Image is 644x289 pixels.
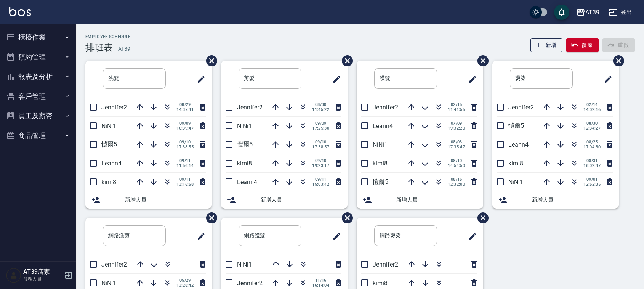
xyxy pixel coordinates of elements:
span: 13:16:58 [176,182,194,187]
span: 09/11 [176,177,194,182]
span: 刪除班表 [472,207,490,229]
span: 17:38:55 [176,144,194,149]
span: 08/10 [448,158,465,163]
span: 09/10 [176,140,194,144]
span: kimi8 [237,160,252,167]
span: 16:39:47 [176,126,194,131]
span: 修改班表的標題 [463,227,477,246]
span: 新增人員 [396,196,477,204]
input: 排版標題 [374,225,437,246]
input: 排版標題 [103,225,166,246]
span: 愷爾5 [101,141,117,148]
button: save [554,5,569,20]
input: 排版標題 [103,68,166,89]
button: 預約管理 [3,47,73,67]
span: 11:41:55 [448,107,465,112]
span: Leann4 [508,141,529,148]
span: 17:04:30 [583,144,601,149]
button: 員工及薪資 [3,106,73,126]
span: Jennifer2 [101,104,127,111]
span: 刪除班表 [200,207,218,229]
span: 12:52:35 [583,182,601,187]
span: 11/16 [312,278,329,283]
button: 報表及分析 [3,67,73,87]
input: 排版標題 [510,68,573,89]
span: 修改班表的標題 [192,227,206,246]
button: 新增 [530,38,563,52]
h5: AT39店家 [23,268,62,276]
span: 11:45:22 [312,107,329,112]
span: 08/03 [448,140,465,144]
span: 12:32:00 [448,182,465,187]
span: 17:35:47 [448,144,465,149]
span: 08/31 [583,158,601,163]
span: 14:02:16 [583,107,601,112]
span: kimi8 [101,178,116,186]
div: 新增人員 [357,191,483,209]
button: 商品管理 [3,126,73,146]
span: 08/30 [312,102,329,107]
span: 17:25:30 [312,126,329,131]
div: 新增人員 [85,191,212,209]
span: 修改班表的標題 [328,227,341,246]
span: 刪除班表 [607,50,625,72]
span: NiNi1 [237,261,252,268]
span: 愷爾5 [508,122,524,129]
span: kimi8 [373,160,388,167]
span: kimi8 [373,279,388,287]
span: 12:34:27 [583,126,601,131]
span: 修改班表的標題 [192,70,206,88]
span: 14:37:41 [176,107,194,112]
span: 新增人員 [125,196,206,204]
span: NiNi1 [508,178,523,186]
span: 愷爾5 [237,141,253,148]
span: NiNi1 [101,279,116,287]
span: 09/10 [312,140,329,144]
span: 刪除班表 [472,50,490,72]
span: 09/09 [176,121,194,126]
span: 19:23:17 [312,163,329,168]
span: 16:02:47 [583,163,601,168]
span: 刪除班表 [336,50,354,72]
h6: — AT39 [113,45,130,53]
span: 09/01 [583,177,601,182]
span: 09/11 [176,158,194,163]
button: 客戶管理 [3,87,73,106]
span: Leann4 [101,160,122,167]
span: 修改班表的標題 [599,70,613,88]
div: 新增人員 [492,191,619,209]
span: 13:28:42 [176,283,194,288]
span: 刪除班表 [336,207,354,229]
span: 08/25 [583,140,601,144]
span: Leann4 [237,178,257,186]
button: AT39 [573,5,602,20]
button: 櫃檯作業 [3,27,73,47]
span: Jennifer2 [101,261,127,268]
img: Logo [9,7,31,16]
span: 修改班表的標題 [328,70,341,88]
span: 08/29 [176,102,194,107]
span: 05/29 [176,278,194,283]
input: 排版標題 [374,68,437,89]
span: 17:38:57 [312,144,329,149]
span: 新增人員 [532,196,613,204]
p: 服務人員 [23,276,62,283]
span: 02/14 [583,102,601,107]
span: 09/09 [312,121,329,126]
div: 新增人員 [221,191,348,209]
button: 復原 [566,38,599,52]
span: 修改班表的標題 [463,70,477,88]
span: Jennifer2 [373,261,398,268]
h2: Employee Schedule [85,34,131,39]
span: 16:14:04 [312,283,329,288]
span: Jennifer2 [373,104,398,111]
div: AT39 [585,8,599,17]
span: Jennifer2 [237,104,263,111]
span: NiNi1 [373,141,388,148]
span: 15:03:42 [312,182,329,187]
span: 刪除班表 [200,50,218,72]
h3: 排班表 [85,42,113,53]
span: 08/15 [448,177,465,182]
span: 09/11 [312,177,329,182]
span: 14:54:50 [448,163,465,168]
